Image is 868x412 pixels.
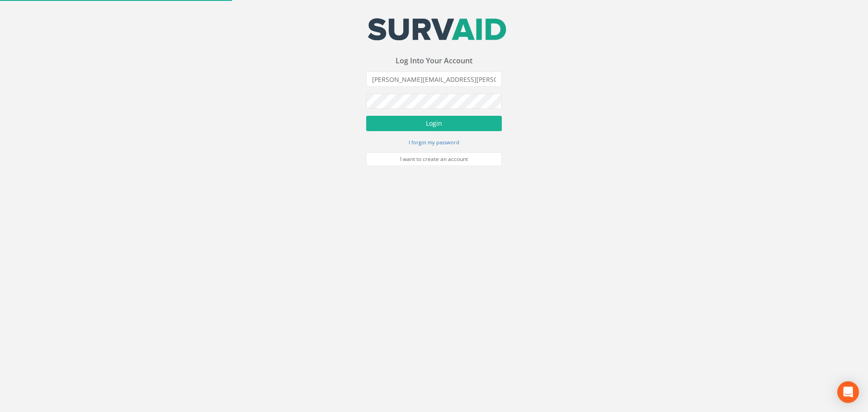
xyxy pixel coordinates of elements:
input: Email [366,71,502,87]
small: I forgot my password [409,139,459,146]
a: I want to create an account [366,152,502,166]
a: I forgot my password [409,138,459,146]
button: Login [366,116,502,131]
div: Open Intercom Messenger [837,381,859,403]
h3: Log Into Your Account [366,57,502,65]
